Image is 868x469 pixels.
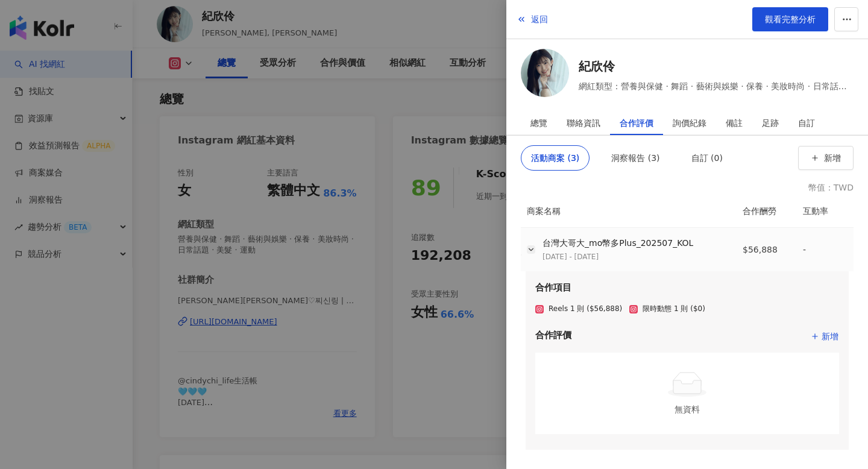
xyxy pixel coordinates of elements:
div: 活動商案 (3) [531,146,579,170]
div: 自訂 (0) [691,146,723,170]
div: 洞察報告 (3) [611,146,659,170]
th: 合作酬勞 [733,195,793,228]
span: 新增 [822,329,838,344]
div: Reels 1 則 ($56,888) [549,304,622,314]
div: 合作項目 [535,281,839,294]
div: [DATE] - [DATE] [542,252,693,262]
span: 觀看完整分析 [765,14,816,24]
button: 返回 [516,7,549,31]
button: 新增 [798,146,854,170]
div: 幣值：TWD [521,180,854,195]
div: 限時動態 1 則 ($0) [643,304,705,314]
div: 聯絡資訊 [567,111,600,135]
div: 合作評價 [535,329,571,343]
div: 台灣大哥大_mo幣多Plus_202507_KOL [542,238,693,250]
button: 新增 [810,329,839,343]
th: 互動率 [793,195,854,228]
th: 商案名稱 [522,195,733,228]
div: 總覽 [530,111,547,135]
a: 紀欣伶 [579,58,854,75]
img: KOL Avatar [521,49,569,97]
button: Collapse row [521,254,522,256]
div: - [803,243,844,256]
div: 合作評價 [620,111,653,135]
div: 上線內容 [535,449,839,462]
div: 自訂 [798,111,815,135]
div: 無資料 [535,403,839,416]
div: 詢價紀錄 [673,111,706,135]
span: 新增 [824,153,841,163]
div: 備註 [726,111,743,135]
span: 網紅類型：營養與保健 · 舞蹈 · 藝術與娛樂 · 保養 · 美妝時尚 · 日常話題 · 美髮 · 運動 [579,80,854,93]
a: KOL Avatar [521,49,569,101]
span: 返回 [531,14,548,24]
td: $56,888 [733,228,793,272]
a: 觀看完整分析 [752,7,828,31]
div: 足跡 [762,111,779,135]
